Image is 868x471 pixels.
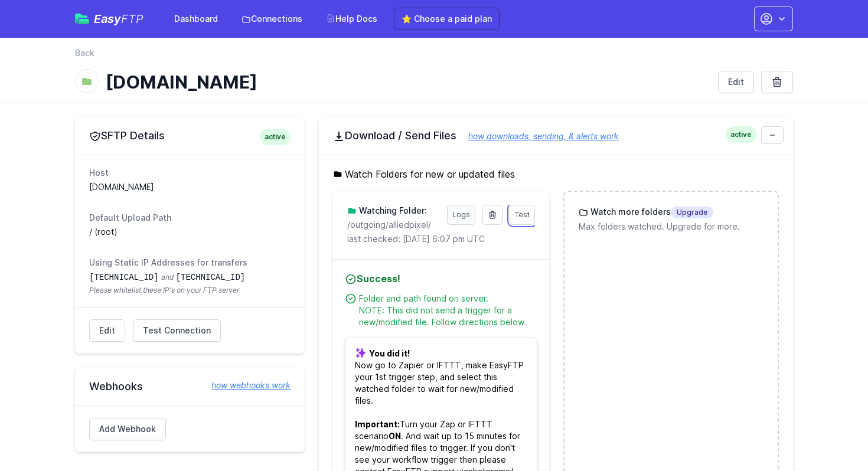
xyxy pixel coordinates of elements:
[143,325,211,336] span: Test Connection
[75,47,94,59] a: Back
[359,293,537,328] div: Folder and path found on server. NOTE: This did not send a trigger for a new/modified file. Follo...
[106,71,709,93] h1: [DOMAIN_NAME]
[510,205,535,225] a: Test
[369,348,410,358] b: You did it!
[89,181,291,193] dd: [DOMAIN_NAME]
[234,8,309,30] a: Connections
[357,205,427,217] h3: Watching Folder:
[94,13,143,25] span: Easy
[75,13,143,25] a: EasyFTP
[176,273,246,282] code: [TECHNICAL_ID]
[89,257,291,269] dt: Using Static IP Addresses for transfers
[319,8,384,30] a: Help Docs
[89,286,291,295] span: Please whitelist these IP's on your FTP server
[75,14,89,24] img: easyftp_logo.png
[161,273,174,282] span: and
[579,221,763,233] p: Max folders watched. Upgrade for more.
[718,71,754,93] a: Edit
[333,167,779,181] h5: Watch Folders for new or updated files
[394,8,500,30] a: ⭐ Choose a paid plan
[75,47,793,66] nav: Breadcrumb
[89,273,159,282] code: [TECHNICAL_ID]
[333,129,779,143] h2: Download / Send Files
[121,12,143,26] span: FTP
[809,412,854,457] iframe: Drift Widget Chat Controller
[133,319,221,342] a: Test Connection
[671,207,713,218] span: Upgrade
[564,192,778,247] a: Watch more foldersUpgrade Max folders watched. Upgrade for more.
[89,212,291,224] dt: Default Upload Path
[345,272,537,286] h4: Success!
[89,319,125,342] a: Edit
[200,380,291,391] a: how webhooks work
[588,206,713,218] h3: Watch more folders
[260,129,291,145] span: active
[89,226,291,238] dd: / (root)
[347,233,534,245] p: last checked: [DATE] 6:07 pm UTC
[89,380,291,394] h2: Webhooks
[389,431,401,441] b: ON
[515,210,530,219] span: Test
[355,419,400,429] b: Important:
[726,126,756,143] span: active
[89,167,291,179] dt: Host
[456,131,619,141] a: how downloads, sending, & alerts work
[167,8,225,30] a: Dashboard
[447,205,475,225] a: Logs
[347,219,439,231] p: /outgoing/alliedpixel/
[89,418,166,440] a: Add Webhook
[89,129,291,143] h2: SFTP Details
